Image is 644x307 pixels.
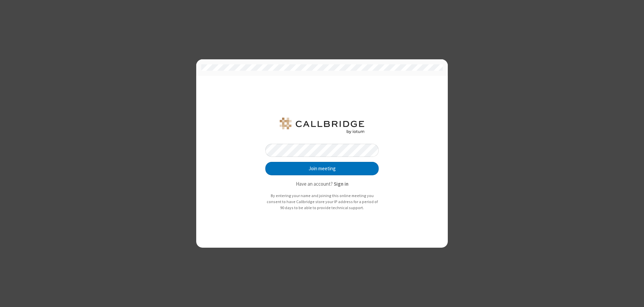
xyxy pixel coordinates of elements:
button: Join meeting [265,162,379,175]
button: Sign in [334,180,348,188]
img: QA Selenium DO NOT DELETE OR CHANGE [278,118,366,134]
p: Have an account? [265,180,379,188]
p: By entering your name and joining this online meeting you consent to have Callbridge store your I... [265,193,379,210]
strong: Sign in [334,181,348,187]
